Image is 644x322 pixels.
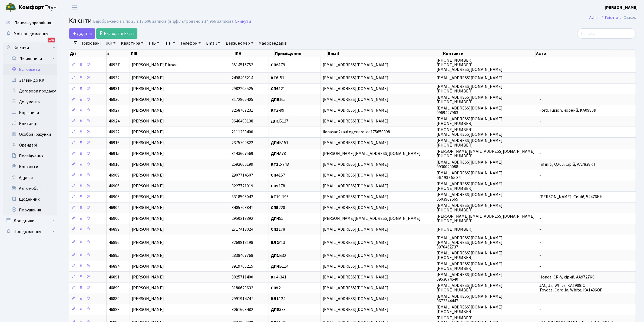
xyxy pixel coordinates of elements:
[109,86,120,92] span: 46931
[3,118,57,129] a: Квитанції
[68,3,81,12] button: Переключити навігацію
[72,31,92,36] span: Додати
[232,97,253,103] span: 3172806405
[323,253,389,258] span: [EMAIL_ADDRESS][DOMAIN_NAME]
[437,159,503,170] span: [EMAIL_ADDRESS][DOMAIN_NAME] 0930020088
[109,62,120,68] span: 46937
[271,227,285,233] span: 178
[109,140,120,146] span: 46916
[589,15,599,20] a: Admin
[232,205,253,211] span: 3405703841
[539,97,541,103] span: -
[271,274,287,280] span: 4-341
[232,172,253,178] span: 2907714507
[271,296,286,302] span: 124
[539,194,603,200] span: [PERSON_NAME], Синій, 54476KH
[539,253,541,258] span: -
[232,151,253,157] span: 3143607569
[539,129,541,135] span: -
[204,39,222,48] a: Email
[323,118,389,124] span: [EMAIL_ADDRESS][DOMAIN_NAME]
[3,151,57,161] a: Посвідчення
[109,97,120,103] span: 46930
[437,138,503,148] span: [EMAIL_ADDRESS][DOMAIN_NAME] [PHONE_NUMBER]
[109,172,120,178] span: 46909
[132,118,164,124] span: [PERSON_NAME]
[132,129,164,135] span: [PERSON_NAME]
[109,151,120,157] span: 46915
[132,263,164,269] span: [PERSON_NAME]
[539,162,596,168] span: Infiniti, QX60, Сірій, АА7838КТ
[271,183,279,189] b: СП5
[3,107,57,118] a: Боржники
[323,86,389,92] span: [EMAIL_ADDRESS][DOMAIN_NAME]
[271,75,276,81] b: КТ
[437,261,503,271] span: [EMAIL_ADDRESS][DOMAIN_NAME] [PHONE_NUMBER]
[437,170,503,181] span: [EMAIL_ADDRESS][DOMAIN_NAME] 067 937 55 34
[3,215,57,226] a: Довідники
[93,19,234,24] div: Відображено з 1 по 25 з 13,606 записів (відфільтровано з 14,966 записів).
[132,62,177,68] span: [PERSON_NAME] Пінхас
[132,140,164,146] span: [PERSON_NAME]
[581,12,644,23] nav: breadcrumb
[271,62,285,68] span: 179
[232,285,253,291] span: 3180620632
[437,235,503,250] span: [EMAIL_ADDRESS][DOMAIN_NAME] [EMAIL_ADDRESS][DOMAIN_NAME] 0976462737
[5,2,16,13] img: logo.png
[109,296,120,302] span: 46889
[48,38,55,42] div: 145
[69,28,95,39] a: Додати
[271,86,285,92] span: 121
[132,183,164,189] span: [PERSON_NAME]
[14,20,51,26] span: Панель управління
[109,118,120,124] span: 46924
[271,253,279,258] b: ДП1
[271,263,289,269] span: Б114
[271,140,289,146] span: Б151
[271,285,281,291] span: 2
[437,127,503,137] span: [PHONE_NUMBER] [EMAIL_ADDRESS][DOMAIN_NAME]
[109,75,120,81] span: 46932
[271,118,289,124] span: Б127
[271,194,276,200] b: КТ
[323,140,389,146] span: [EMAIL_ADDRESS][DOMAIN_NAME]
[437,304,503,315] span: [EMAIL_ADDRESS][DOMAIN_NAME] [PHONE_NUMBER]
[437,203,503,213] span: [EMAIL_ADDRESS][DOMAIN_NAME] [PHONE_NUMBER]
[109,307,120,313] span: 46888
[132,172,164,178] span: [PERSON_NAME]
[271,118,279,124] b: ДП1
[232,227,253,233] span: 2717413024
[147,39,161,48] a: ПІБ
[539,62,541,68] span: -
[235,19,251,24] a: Скинути
[271,162,289,168] span: 2-748
[539,86,541,92] span: -
[271,151,279,157] b: ДП4
[130,50,234,57] th: ПІБ
[539,75,541,81] span: -
[539,283,603,293] span: JAC, J2, White, KA1908ІС Toyota, Corolla, White, КА1496ОР
[3,28,57,39] a: Мої повідомлення145
[437,84,503,94] span: [EMAIL_ADDRESS][DOMAIN_NAME] [PHONE_NUMBER]
[3,42,57,53] a: Клієнти
[69,16,92,25] span: Клієнти
[577,28,636,39] input: Пошук...
[234,50,275,57] th: ІПН
[132,151,164,157] span: [PERSON_NAME]
[323,227,389,233] span: [EMAIL_ADDRESS][DOMAIN_NAME]
[323,296,389,302] span: [EMAIL_ADDRESS][DOMAIN_NAME]
[132,307,164,313] span: [PERSON_NAME]
[132,253,164,258] span: [PERSON_NAME]
[437,148,535,159] span: [PERSON_NAME][EMAIL_ADDRESS][DOMAIN_NAME] [PHONE_NUMBER]
[232,274,253,280] span: 3025711400
[539,296,541,302] span: -
[232,75,253,81] span: 2498406214
[257,39,289,48] a: Має орендарів
[271,172,285,178] span: 157
[3,75,57,86] a: Заявки до КК
[69,50,107,57] th: Дії
[271,86,279,92] b: СП6
[323,307,389,313] span: [EMAIL_ADDRESS][DOMAIN_NAME]
[271,108,285,114] span: 2-99
[132,97,164,103] span: [PERSON_NAME]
